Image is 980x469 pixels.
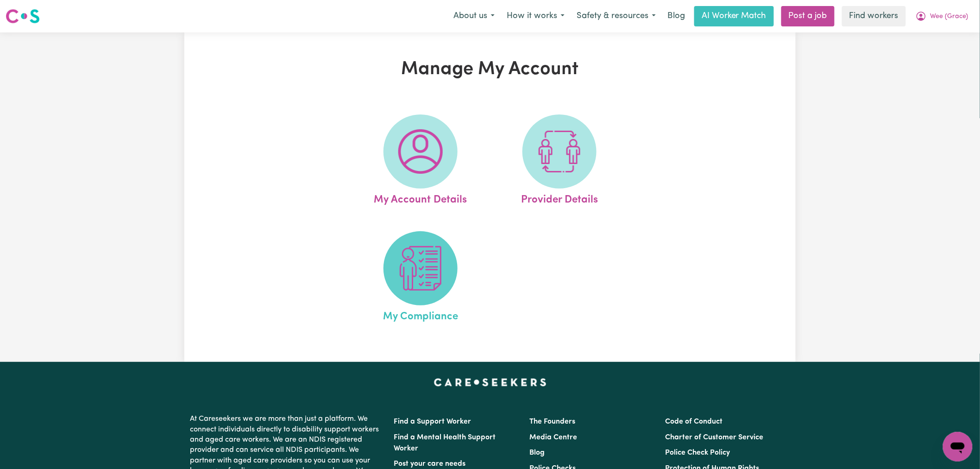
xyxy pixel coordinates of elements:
a: Charter of Customer Service [666,434,764,441]
a: My Account Details [354,114,487,208]
a: Careseekers home page [434,379,547,386]
a: Blog [662,6,691,26]
a: The Founders [529,418,575,425]
h1: Manage My Account [292,58,688,81]
a: Post your care needs [394,460,465,468]
a: Provider Details [493,114,626,208]
button: Safety & resources [571,6,662,26]
a: Media Centre [529,434,577,441]
img: Careseekers logo [6,8,40,25]
iframe: Button to launch messaging window [943,432,973,462]
a: Blog [529,449,545,456]
button: My Account [910,6,974,26]
a: Police Check Policy [666,449,730,456]
a: Find workers [842,6,906,26]
span: My Account Details [374,189,467,208]
span: My Compliance [383,305,458,325]
a: Careseekers logo [6,6,40,27]
button: How it works [501,6,571,26]
button: About us [447,6,501,26]
a: Find a Mental Health Support Worker [394,434,496,452]
a: Post a job [781,6,835,26]
a: My Compliance [354,231,487,325]
a: Find a Support Worker [394,418,471,425]
a: AI Worker Match [694,6,774,26]
span: Provider Details [521,189,598,208]
a: Code of Conduct [666,418,723,425]
span: Wee (Grace) [930,12,968,22]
